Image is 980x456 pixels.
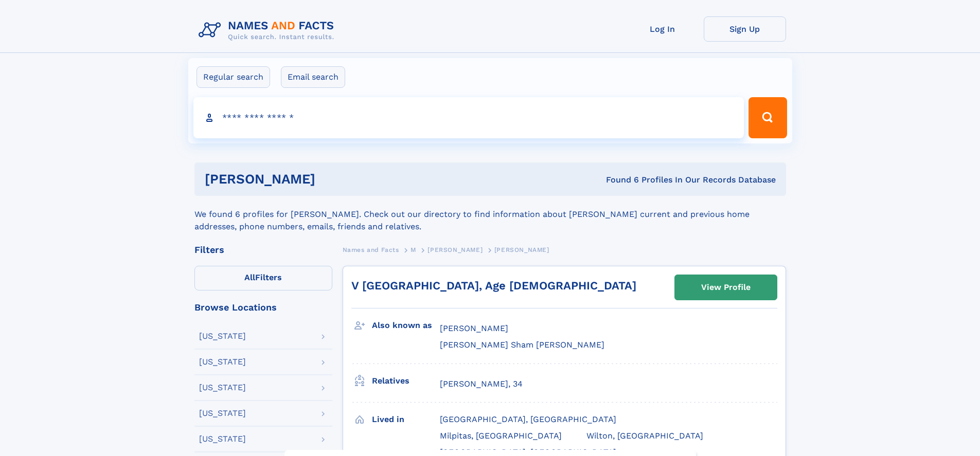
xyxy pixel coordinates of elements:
[701,276,751,299] div: View Profile
[372,372,440,390] h3: Relatives
[197,66,270,88] label: Regular search
[427,243,483,256] a: [PERSON_NAME]
[194,245,332,254] div: Filters
[193,97,744,138] input: search input
[372,411,440,428] h3: Lived in
[194,196,786,233] div: We found 6 profiles for [PERSON_NAME]. Check out our directory to find information about [PERSON_...
[351,279,636,292] a: V [GEOGRAPHIC_DATA], Age [DEMOGRAPHIC_DATA]
[460,174,776,186] div: Found 6 Profiles In Our Records Database
[199,332,246,340] div: [US_STATE]
[281,66,345,88] label: Email search
[411,243,416,256] a: M
[494,246,549,253] span: [PERSON_NAME]
[194,303,332,312] div: Browse Locations
[199,409,246,417] div: [US_STATE]
[440,340,604,350] span: [PERSON_NAME] Sham [PERSON_NAME]
[621,16,704,42] a: Log In
[244,272,255,282] span: All
[411,246,416,253] span: M
[749,97,787,138] button: Search Button
[194,266,332,290] label: Filters
[205,173,461,186] h1: [PERSON_NAME]
[440,323,508,333] span: [PERSON_NAME]
[194,16,343,44] img: Logo Names and Facts
[199,358,246,366] div: [US_STATE]
[675,275,777,300] a: View Profile
[427,246,483,253] span: [PERSON_NAME]
[440,431,562,441] span: Milpitas, [GEOGRAPHIC_DATA]
[343,243,399,256] a: Names and Facts
[440,378,523,390] a: [PERSON_NAME], 34
[586,431,703,441] span: Wilton, [GEOGRAPHIC_DATA]
[440,414,616,424] span: [GEOGRAPHIC_DATA], [GEOGRAPHIC_DATA]
[199,384,246,392] div: [US_STATE]
[372,317,440,334] h3: Also known as
[704,16,786,42] a: Sign Up
[199,435,246,443] div: [US_STATE]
